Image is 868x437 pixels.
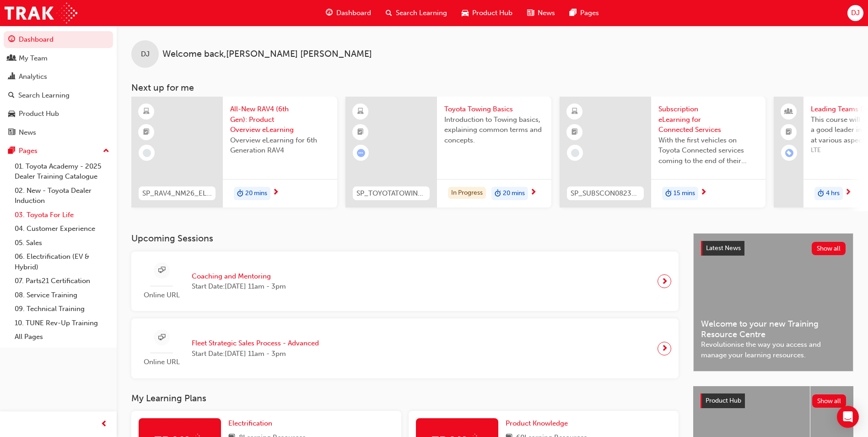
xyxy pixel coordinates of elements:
[570,7,577,19] span: pages-icon
[571,126,578,138] span: booktick-icon
[142,188,212,199] span: SP_RAV4_NM26_EL01
[192,271,286,282] span: Coaching and Mentoring
[19,109,59,119] div: Product Hub
[785,149,793,157] span: learningRecordVerb_ENROLL-icon
[139,259,671,304] a: Online URLCoaching and MentoringStart Date:[DATE] 11am - 3pm
[18,90,70,101] div: Search Learning
[230,135,330,156] span: Overview eLearning for 6th Generation RAV4
[11,208,113,222] a: 03. Toyota For Life
[4,87,113,104] a: Search Learning
[11,250,113,274] a: 06. Electrification (EV & Hybrid)
[701,393,846,408] a: Product HubShow all
[444,104,544,115] span: Toyota Towing Basics
[19,71,47,82] div: Analytics
[192,338,319,349] span: Fleet Strategic Sales Process - Advanced
[131,97,337,208] a: SP_RAV4_NM26_EL01All-New RAV4 (6th Gen): Product Overview eLearningOverview eLearning for 6th Gen...
[495,188,501,200] span: duration-icon
[357,106,364,118] span: learningResourceType_ELEARNING-icon
[8,55,15,63] span: people-icon
[345,97,551,208] a: SP_TOYOTATOWING_0424Toyota Towing BasicsIntroduction to Towing basics, explaining common terms an...
[503,188,525,199] span: 20 mins
[8,147,15,155] span: pages-icon
[4,31,113,48] a: Dashboard
[506,419,568,427] span: Product Knowledge
[158,265,165,276] span: sessionType_ONLINE_URL-icon
[11,288,113,302] a: 08. Service Training
[701,241,846,256] a: Latest NewsShow all
[103,145,109,157] span: up-icon
[826,188,840,199] span: 4 hrs
[530,189,537,197] span: next-icon
[845,189,852,197] span: next-icon
[538,8,555,18] span: News
[847,5,863,21] button: DJ
[8,129,15,137] span: news-icon
[11,274,113,288] a: 07. Parts21 Certification
[192,349,319,359] span: Start Date: [DATE] 11am - 3pm
[818,188,824,200] span: duration-icon
[462,7,469,19] span: car-icon
[272,189,279,197] span: next-icon
[5,3,77,23] img: Trak
[706,397,741,404] span: Product Hub
[527,7,534,19] span: news-icon
[378,4,454,22] a: search-iconSearch Learning
[706,244,741,252] span: Latest News
[448,187,486,199] div: In Progress
[356,188,426,199] span: SP_TOYOTATOWING_0424
[701,339,846,360] span: Revolutionise the way you access and manage your learning resources.
[117,82,868,93] h3: Next up for me
[560,97,766,208] a: SP_SUBSCON0823_ELSubscription eLearning for Connected ServicesWith the first vehicles on Toyota C...
[4,68,113,85] a: Analytics
[131,393,679,404] h3: My Learning Plans
[139,290,184,300] span: Online URL
[4,29,113,142] button: DashboardMy TeamAnalyticsSearch LearningProduct HubNews
[693,233,853,371] a: Latest NewsShow allWelcome to your new Training Resource CentreRevolutionise the way you access a...
[11,184,113,208] a: 02. New - Toyota Dealer Induction
[571,149,579,157] span: learningRecordVerb_NONE-icon
[8,36,15,44] span: guage-icon
[357,149,365,157] span: learningRecordVerb_ATTEMPT-icon
[139,326,671,371] a: Online URLFleet Strategic Sales Process - AdvancedStart Date:[DATE] 11am - 3pm
[326,7,333,19] span: guage-icon
[661,342,668,355] span: next-icon
[444,115,544,146] span: Introduction to Towing basics, explaining common terms and concepts.
[143,149,151,157] span: learningRecordVerb_NONE-icon
[812,394,846,408] button: Show all
[4,105,113,122] a: Product Hub
[4,124,113,141] a: News
[11,159,113,184] a: 01. Toyota Academy - 2025 Dealer Training Catalogue
[228,418,276,429] a: Electrification
[786,106,792,118] span: people-icon
[131,233,679,244] h3: Upcoming Sessions
[101,419,108,430] span: prev-icon
[11,222,113,236] a: 04. Customer Experience
[571,188,640,199] span: SP_SUBSCON0823_EL
[786,126,792,138] span: booktick-icon
[454,4,520,22] a: car-iconProduct Hub
[228,419,272,427] span: Electrification
[162,49,372,60] span: Welcome back , [PERSON_NAME] [PERSON_NAME]
[4,142,113,159] button: Pages
[143,126,150,138] span: booktick-icon
[11,316,113,330] a: 10. TUNE Rev-Up Training
[245,188,267,199] span: 20 mins
[141,49,150,60] span: DJ
[506,418,571,429] a: Product Knowledge
[4,50,113,67] a: My Team
[8,92,15,100] span: search-icon
[11,236,113,250] a: 05. Sales
[665,188,672,200] span: duration-icon
[701,319,846,339] span: Welcome to your new Training Resource Centre
[357,126,364,138] span: booktick-icon
[562,4,606,22] a: pages-iconPages
[11,302,113,316] a: 09. Technical Training
[19,53,48,64] div: My Team
[336,8,371,18] span: Dashboard
[8,110,15,118] span: car-icon
[812,242,846,255] button: Show all
[396,8,447,18] span: Search Learning
[661,275,668,288] span: next-icon
[386,7,392,19] span: search-icon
